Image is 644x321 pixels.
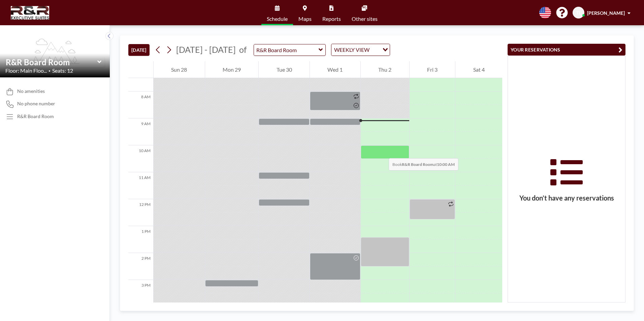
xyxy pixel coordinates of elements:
[259,61,310,78] div: Tue 30
[508,194,625,202] h3: You don’t have any reservations
[298,16,312,22] span: Maps
[576,10,581,16] span: TL
[6,57,97,67] input: R&R Board Room
[437,162,455,167] b: 10:00 AM
[333,45,371,54] span: WEEKLY VIEW
[128,199,153,226] div: 12 PM
[128,253,153,280] div: 2 PM
[389,158,458,171] span: Book at
[17,101,55,107] span: No phone number
[128,280,153,307] div: 3 PM
[331,44,390,56] div: Search for option
[402,162,433,167] b: R&R Board Room
[128,65,153,92] div: 7 AM
[128,145,153,172] div: 10 AM
[205,61,259,78] div: Mon 29
[128,118,153,145] div: 9 AM
[49,69,51,73] span: •
[587,10,625,16] span: [PERSON_NAME]
[508,44,625,56] button: YOUR RESERVATIONS
[239,44,247,55] span: of
[322,16,341,22] span: Reports
[254,44,319,56] input: R&R Board Room
[372,45,379,54] input: Search for option
[5,67,47,74] span: Floor: Main Floo...
[267,16,288,22] span: Schedule
[410,61,455,78] div: Fri 3
[310,61,360,78] div: Wed 1
[176,44,236,55] span: [DATE] - [DATE]
[361,61,409,78] div: Thu 2
[154,61,205,78] div: Sun 28
[17,113,54,119] p: R&R Board Room
[455,61,502,78] div: Sat 4
[128,92,153,118] div: 8 AM
[128,172,153,199] div: 11 AM
[128,44,150,56] button: [DATE]
[128,226,153,253] div: 1 PM
[17,88,45,94] span: No amenities
[52,67,73,74] span: Seats: 12
[352,16,378,22] span: Other sites
[11,6,49,20] img: organization-logo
